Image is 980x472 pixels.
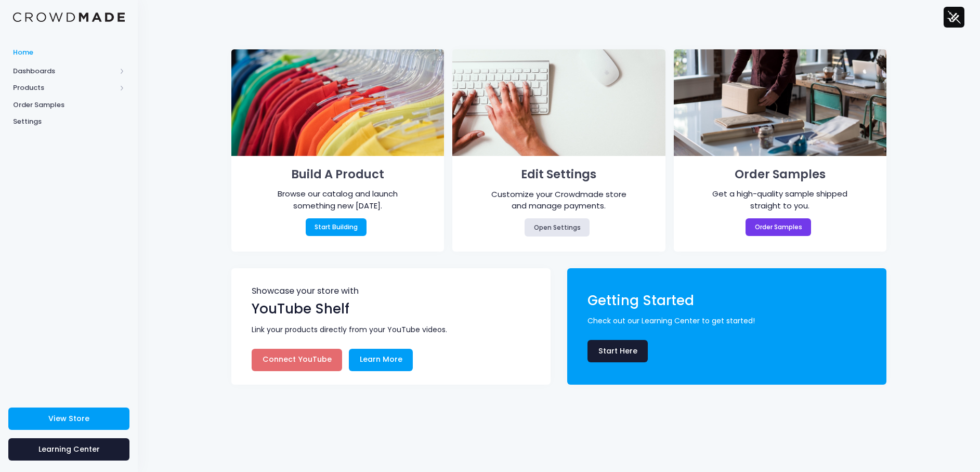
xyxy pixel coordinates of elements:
[587,340,648,362] a: Start Here
[468,164,650,185] h1: Edit Settings
[8,438,129,461] a: Learning Center
[13,47,125,58] span: Home
[252,349,342,371] a: Connect YouTube
[306,218,367,236] a: Start Building
[944,7,964,28] img: User
[689,164,871,185] h1: Order Samples
[13,12,125,22] img: Logo
[587,291,694,310] span: Getting Started
[252,324,535,335] span: Link your products directly from your YouTube videos.
[246,164,429,185] h1: Build A Product
[13,116,125,127] span: Settings
[587,316,871,326] span: Check out our Learning Center to get started!
[48,413,89,424] span: View Store
[38,444,100,454] span: Learning Center
[13,66,116,76] span: Dashboards
[525,218,590,236] a: Open Settings
[485,189,633,212] div: Customize your Crowdmade store and manage payments.
[264,188,412,212] div: Browse our catalog and launch something new [DATE].
[706,188,855,212] div: Get a high-quality sample shipped straight to you.
[349,349,413,371] a: Learn More
[13,83,116,93] span: Products
[746,218,811,236] a: Order Samples
[252,299,349,318] span: YouTube Shelf
[13,100,125,110] span: Order Samples
[252,287,532,299] span: Showcase your store with
[8,408,129,430] a: View Store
